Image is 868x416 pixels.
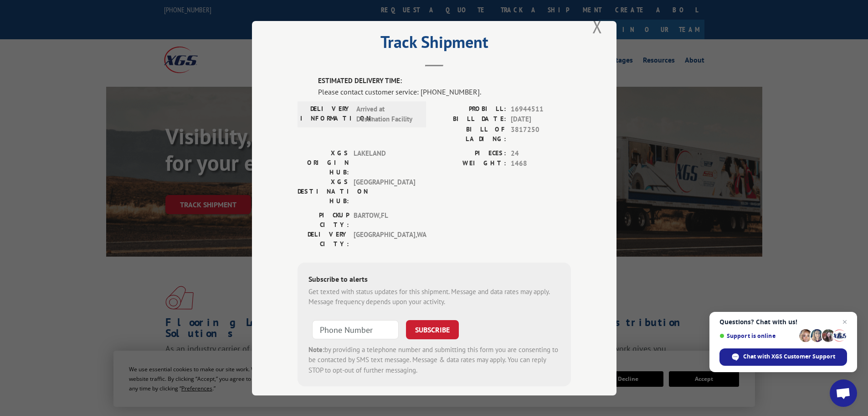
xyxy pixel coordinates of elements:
[434,114,506,125] label: BILL DATE:
[298,148,349,177] label: XGS ORIGIN HUB:
[354,210,415,229] span: BARTOW , FL
[719,348,847,366] span: Chat with XGS Customer Support
[434,148,506,158] label: PIECES:
[590,14,605,39] button: Close modal
[434,104,506,114] label: PROBILL:
[308,345,324,353] strong: Note:
[298,229,349,248] label: DELIVERY CITY:
[318,86,571,97] div: Please contact customer service: [PHONE_NUMBER].
[511,114,571,125] span: [DATE]
[354,177,415,205] span: [GEOGRAPHIC_DATA]
[312,320,399,339] input: Phone Number
[298,36,571,53] h2: Track Shipment
[356,104,418,124] span: Arrived at Destination Facility
[300,104,352,124] label: DELIVERY INFORMATION:
[511,158,571,169] span: 1468
[830,379,857,407] a: Open chat
[308,344,560,375] div: by providing a telephone number and submitting this form you are consenting to be contacted by SM...
[511,124,571,143] span: 3817250
[511,104,571,114] span: 16944511
[354,148,415,177] span: LAKELAND
[434,124,506,143] label: BILL OF LADING:
[434,158,506,169] label: WEIGHT:
[354,229,415,248] span: [GEOGRAPHIC_DATA] , WA
[511,148,571,158] span: 24
[719,318,847,326] span: Questions? Chat with us!
[318,76,571,86] label: ESTIMATED DELIVERY TIME:
[406,320,459,339] button: SUBSCRIBE
[308,286,560,307] div: Get texted with status updates for this shipment. Message and data rates may apply. Message frequ...
[719,332,796,339] span: Support is online
[308,273,560,286] div: Subscribe to alerts
[743,353,835,361] span: Chat with XGS Customer Support
[298,210,349,229] label: PICKUP CITY:
[298,177,349,205] label: XGS DESTINATION HUB:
